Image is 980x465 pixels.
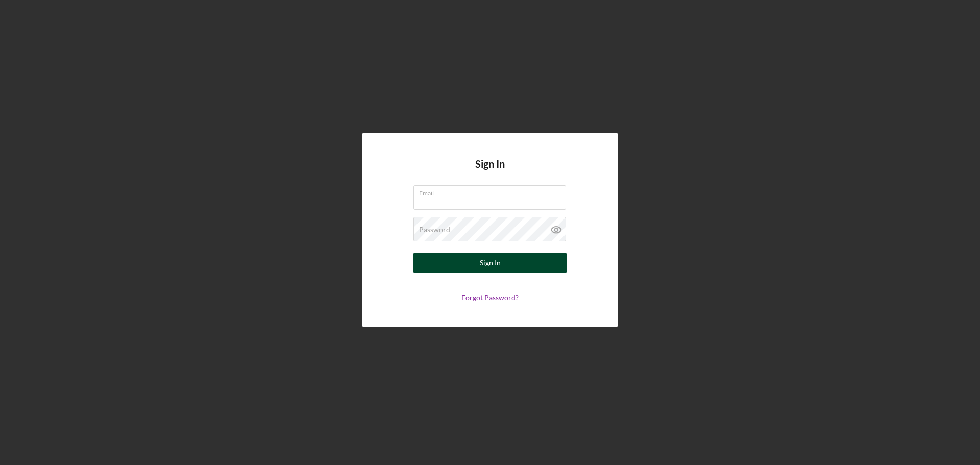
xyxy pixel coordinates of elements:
[419,186,566,197] label: Email
[475,158,505,185] h4: Sign In
[413,253,567,273] button: Sign In
[461,293,519,302] a: Forgot Password?
[480,253,501,273] div: Sign In
[419,226,450,234] label: Password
